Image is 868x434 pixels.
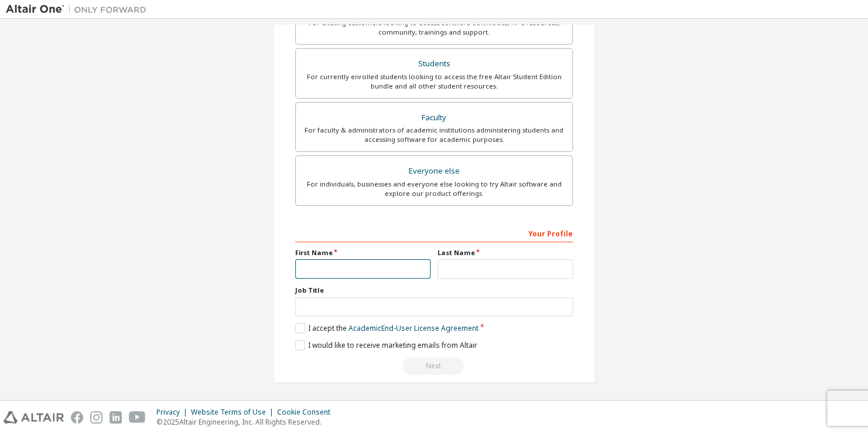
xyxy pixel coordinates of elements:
label: I accept the [295,323,479,333]
div: Your Profile [295,223,573,242]
div: Cookie Consent [277,408,337,417]
label: Job Title [295,286,573,295]
label: First Name [295,248,430,257]
label: Last Name [438,248,573,257]
div: Students [303,56,565,72]
img: facebook.svg [71,411,83,423]
div: Faculty [303,110,565,126]
div: Website Terms of Use [191,408,277,417]
img: linkedin.svg [110,411,122,423]
div: For faculty & administrators of academic institutions administering students and accessing softwa... [303,126,565,144]
label: I would like to receive marketing emails from Altair [295,340,477,350]
img: Altair One [6,4,152,15]
div: For individuals, businesses and everyone else looking to try Altair software and explore our prod... [303,179,565,198]
div: For existing customers looking to access software downloads, HPC resources, community, trainings ... [303,18,565,37]
div: Privacy [156,408,191,417]
img: instagram.svg [90,411,102,423]
p: © 2025 Altair Engineering, Inc. All Rights Reserved. [156,417,337,427]
div: For currently enrolled students looking to access the free Altair Student Edition bundle and all ... [303,72,565,91]
img: youtube.svg [129,411,146,423]
a: Academic End-User License Agreement [348,323,479,333]
div: Everyone else [303,163,565,179]
div: Read and acccept EULA to continue [295,357,573,375]
img: altair_logo.svg [4,411,64,423]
